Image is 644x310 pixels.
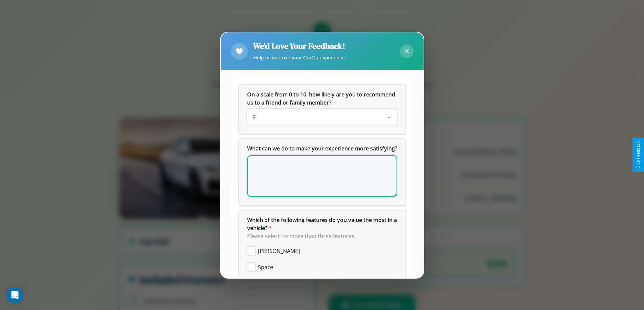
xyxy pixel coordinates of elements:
span: 9 [253,114,256,121]
span: Space [258,263,273,271]
span: [PERSON_NAME] [258,247,300,255]
h5: On a scale from 0 to 10, how likely are you to recommend us to a friend or family member? [247,90,397,107]
span: On a scale from 0 to 10, how likely are you to recommend us to a friend or family member? [247,91,397,106]
span: Please select no more than three features. [247,232,356,240]
div: Give Feedback [636,141,641,169]
div: On a scale from 0 to 10, how likely are you to recommend us to a friend or family member? [239,85,405,134]
span: Which of the following features do you value the most in a vehicle? [247,216,398,232]
div: On a scale from 0 to 10, how likely are you to recommend us to a friend or family member? [247,109,397,125]
span: What can we do to make your experience more satisfying? [247,145,397,152]
p: Help us improve your CarGo experience [253,53,345,62]
h2: We'd Love Your Feedback! [253,40,345,52]
div: Open Intercom Messenger [7,287,23,303]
